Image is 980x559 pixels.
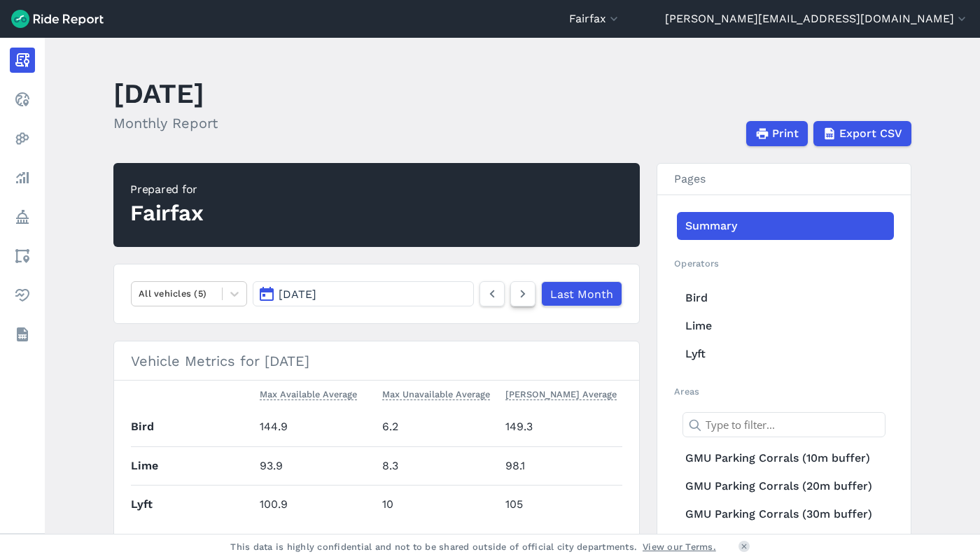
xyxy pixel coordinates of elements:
a: View our Terms. [643,540,716,553]
h2: Monthly Report [113,113,218,134]
td: 6.2 [377,408,500,446]
button: Print [746,121,808,146]
td: 144.9 [254,408,377,446]
button: [DATE] [253,281,474,306]
h1: [DATE] [113,74,218,113]
div: Prepared for [130,181,203,198]
th: Lime [131,446,254,485]
a: Analyze [10,165,35,190]
button: Export CSV [813,121,911,146]
a: Areas [10,243,35,269]
a: Lyft [677,340,894,368]
span: Max Available Average [260,386,357,400]
h2: Operators [674,257,894,270]
h3: Vehicle Metrics for [DATE] [114,341,639,381]
th: Lyft [131,485,254,523]
td: 149.3 [500,408,623,446]
td: 93.9 [254,446,377,485]
a: Policy [10,204,35,229]
a: Report [10,48,35,73]
a: GMU Parking Corrals (20m buffer) [677,472,894,500]
a: Last Month [541,281,622,306]
a: GMU Parking Corrals (10m buffer) [677,444,894,472]
h2: Areas [674,385,894,398]
button: [PERSON_NAME][EMAIL_ADDRESS][DOMAIN_NAME] [665,10,969,27]
button: Fairfax [569,10,621,27]
button: Max Available Average [260,386,357,403]
img: Ride Report [11,10,104,28]
button: Max Unavailable Average [382,386,490,403]
h3: Pages [657,164,911,195]
td: 98.1 [500,446,623,485]
span: Print [772,125,799,142]
span: Max Unavailable Average [382,386,490,400]
a: GMU [677,528,894,556]
button: [PERSON_NAME] Average [505,386,617,403]
span: [PERSON_NAME] Average [505,386,617,400]
a: Lime [677,312,894,340]
a: Heatmaps [10,126,35,151]
td: 100.9 [254,485,377,523]
input: Type to filter... [682,412,885,437]
span: Export CSV [839,125,902,142]
td: 105 [500,485,623,523]
a: Summary [677,212,894,240]
td: 10 [377,485,500,523]
span: [DATE] [279,288,316,301]
th: Bird [131,408,254,446]
a: Datasets [10,322,35,347]
a: Bird [677,284,894,312]
a: Realtime [10,87,35,112]
a: Health [10,283,35,308]
a: GMU Parking Corrals (30m buffer) [677,500,894,528]
td: 8.3 [377,446,500,485]
div: Fairfax [130,198,203,229]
